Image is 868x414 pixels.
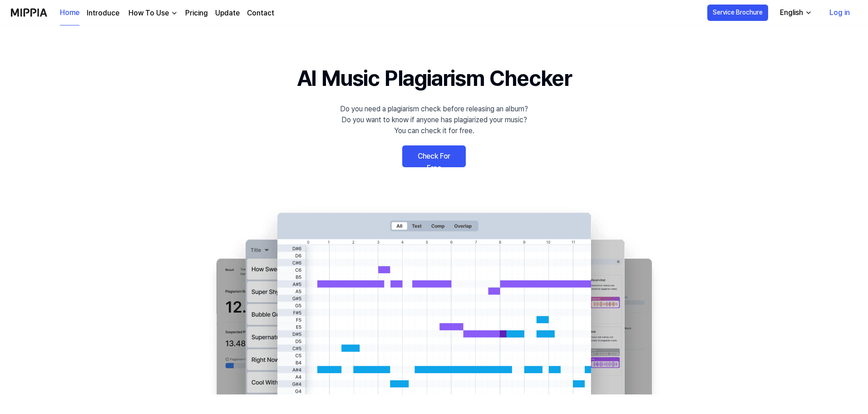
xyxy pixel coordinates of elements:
a: Introduce [87,8,119,19]
img: main Image [198,204,670,394]
a: Pricing [185,8,208,19]
h1: AI Music Plagiarism Checker [297,62,572,95]
a: Contact [247,8,274,19]
img: down [171,10,178,17]
button: Service Brochure [707,5,768,21]
div: How To Use [127,8,171,19]
div: English [778,7,805,18]
a: Home [60,0,79,25]
a: Update [215,8,240,19]
button: How To Use [127,8,178,19]
button: English [773,4,818,22]
div: Do you need a plagiarism check before releasing an album? Do you want to know if anyone has plagi... [340,104,528,136]
a: Check For Free [402,145,466,167]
